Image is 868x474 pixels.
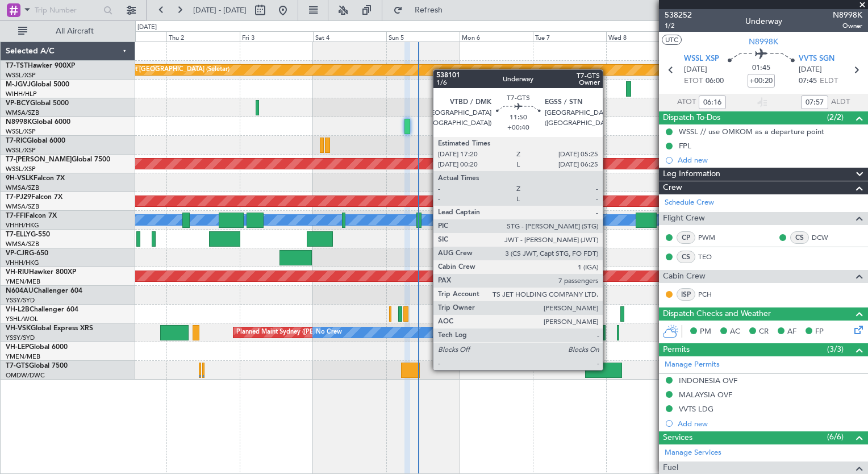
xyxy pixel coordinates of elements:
span: 01:45 [752,63,770,74]
a: VP-BCYGlobal 5000 [6,100,69,107]
span: N8998K [833,9,862,21]
a: T7-TSTHawker 900XP [6,63,75,69]
a: YMEN/MEB [6,352,40,361]
span: [DATE] [799,64,822,76]
div: Add new [678,419,862,429]
span: T7-ELLY [6,231,31,238]
input: --:-- [801,95,828,109]
div: Thu 2 [166,31,240,41]
input: Trip Number [35,2,100,19]
span: ELDT [820,76,838,87]
a: WMSA/SZB [6,109,39,117]
a: YSSY/SYD [6,334,35,342]
a: VH-RIUHawker 800XP [6,269,76,276]
a: WMSA/SZB [6,184,39,192]
a: T7-ELLYG-550 [6,231,50,238]
a: YMEN/MEB [6,277,40,286]
span: T7-RIC [6,138,27,144]
span: Leg Information [663,168,720,181]
a: VHHH/HKG [6,221,39,230]
a: WMSA/SZB [6,240,39,248]
span: All Aircraft [30,27,120,35]
span: ALDT [831,97,850,108]
span: Services [663,431,692,444]
a: DCW [812,232,837,243]
a: TEO [698,252,724,262]
a: VH-LEPGlobal 6000 [6,344,68,351]
span: N8998K [749,36,778,48]
button: Refresh [388,1,456,19]
a: T7-GTSGlobal 7500 [6,363,68,369]
a: VH-L2BChallenger 604 [6,306,78,313]
span: VP-BCY [6,100,30,107]
span: T7-TST [6,63,28,69]
a: WSSL/XSP [6,71,36,80]
span: 06:00 [706,76,724,87]
div: ISP [677,288,695,301]
span: M-JGVJ [6,81,31,88]
a: Manage Permits [665,359,720,371]
span: VVTS SGN [799,53,834,65]
div: Tue 7 [533,31,606,41]
input: --:-- [699,95,726,109]
a: VP-CJRG-650 [6,250,48,257]
a: WIHH/HLP [6,90,37,98]
span: ATOT [677,97,696,108]
a: PWM [698,232,724,243]
a: T7-[PERSON_NAME]Global 7500 [6,156,110,163]
span: T7-FFI [6,213,26,219]
a: OMDW/DWC [6,371,45,380]
span: CR [759,326,769,338]
div: WSSL // use OMKOM as a departure point [679,127,824,136]
a: WMSA/SZB [6,202,39,211]
div: Mon 6 [460,31,533,41]
span: AC [730,326,740,338]
div: CS [677,251,695,263]
span: ETOT [684,76,703,87]
span: 9H-VSLK [6,175,34,182]
span: N8998K [6,119,32,126]
span: AF [787,326,796,338]
div: FPL [679,141,691,151]
div: CP [677,231,695,244]
a: YSSY/SYD [6,296,35,305]
span: Crew [663,181,682,194]
div: MALAYSIA OVF [679,390,732,400]
div: Underway [745,15,782,27]
span: T7-[PERSON_NAME] [6,156,72,163]
span: 538252 [665,9,692,21]
span: T7-PJ29 [6,194,31,201]
a: Manage Services [665,447,721,459]
span: [DATE] [684,64,707,76]
a: N604AUChallenger 604 [6,288,82,294]
span: T7-GTS [6,363,29,369]
span: Dispatch To-Dos [663,111,720,124]
span: 07:45 [799,76,817,87]
span: [DATE] - [DATE] [193,5,247,15]
div: Planned Maint Sydney ([PERSON_NAME] Intl) [236,324,368,341]
a: YSHL/WOL [6,315,38,323]
button: UTC [662,35,682,45]
span: Permits [663,343,690,356]
a: VHHH/HKG [6,259,39,267]
div: Fri 3 [240,31,313,41]
span: (3/3) [827,343,844,355]
a: T7-PJ29Falcon 7X [6,194,62,201]
a: T7-RICGlobal 6000 [6,138,65,144]
span: VH-VSK [6,325,31,332]
div: Add new [678,155,862,165]
span: PM [700,326,711,338]
span: VH-RIU [6,269,29,276]
a: PCH [698,289,724,300]
span: (2/2) [827,111,844,123]
div: No Crew [316,324,342,341]
span: Owner [833,21,862,31]
span: Flight Crew [663,212,705,225]
span: VP-CJR [6,250,29,257]
div: Sun 5 [386,31,460,41]
a: WSSL/XSP [6,146,36,155]
div: INDONESIA OVF [679,376,737,385]
div: Wed 8 [606,31,679,41]
span: VH-L2B [6,306,30,313]
div: Planned Maint [GEOGRAPHIC_DATA] (Seletar) [96,61,229,78]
